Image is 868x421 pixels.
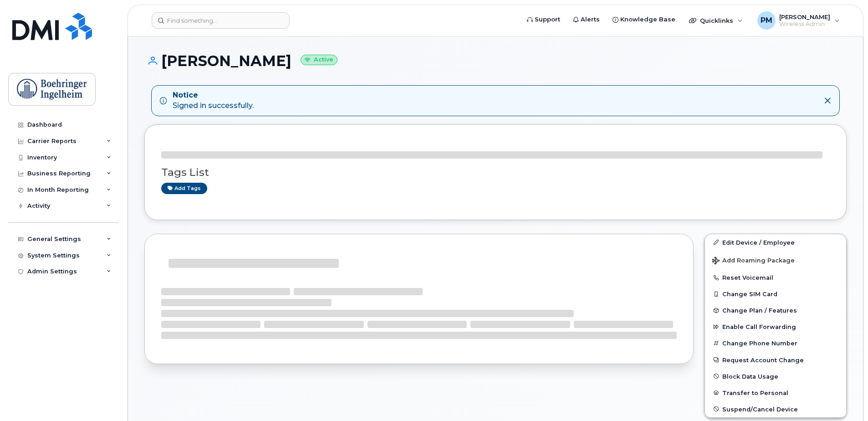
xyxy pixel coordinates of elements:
[722,323,796,330] span: Enable Call Forwarding
[173,90,254,101] strong: Notice
[705,352,846,368] button: Request Account Change
[712,257,795,266] span: Add Roaming Package
[705,302,846,318] button: Change Plan / Features
[705,234,846,251] a: Edit Device / Employee
[161,183,207,194] a: Add tags
[161,167,830,178] h3: Tags List
[705,385,846,401] button: Transfer to Personal
[705,269,846,286] button: Reset Voicemail
[722,307,797,314] span: Change Plan / Features
[705,286,846,302] button: Change SIM Card
[173,90,254,111] div: Signed in successfully.
[705,401,846,417] button: Suspend/Cancel Device
[705,335,846,351] button: Change Phone Number
[722,406,798,412] span: Suspend/Cancel Device
[301,55,337,65] small: Active
[144,53,847,69] h1: [PERSON_NAME]
[705,251,846,269] button: Add Roaming Package
[705,368,846,385] button: Block Data Usage
[705,318,846,335] button: Enable Call Forwarding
